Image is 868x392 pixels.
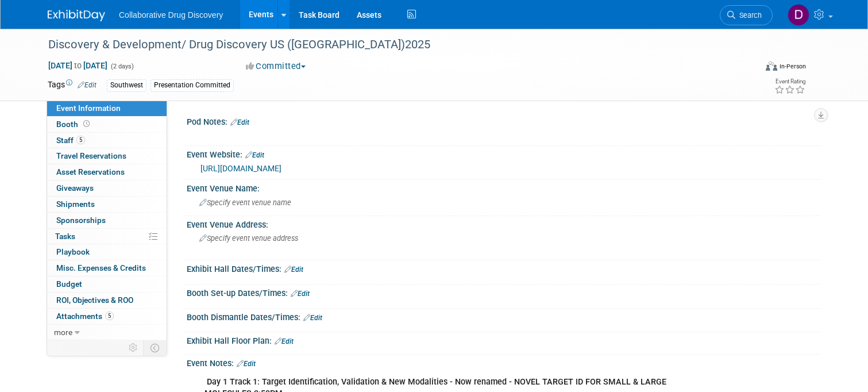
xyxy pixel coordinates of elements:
[56,312,114,321] span: Attachments
[56,183,94,193] span: Giveaways
[187,146,820,161] div: Event Website:
[766,62,777,71] img: Format-Inperson.png
[47,309,167,324] a: Attachments5
[56,199,95,209] span: Shipments
[56,247,90,256] span: Playbook
[56,120,92,129] span: Booth
[291,290,310,298] a: Edit
[187,216,820,230] div: Event Venue Address:
[151,79,234,91] div: Presentation Committed
[47,101,167,116] a: Event Information
[54,328,72,337] span: more
[124,340,144,355] td: Personalize Event Tab Strip
[47,117,167,132] a: Booth
[187,113,820,128] div: Pod Notes:
[47,276,167,292] a: Budget
[245,151,264,159] a: Edit
[56,136,85,145] span: Staff
[47,213,167,228] a: Sponsorships
[275,337,294,345] a: Edit
[47,164,167,180] a: Asset Reservations
[47,260,167,276] a: Misc. Expenses & Credits
[720,5,773,25] a: Search
[56,167,125,176] span: Asset Reservations
[107,79,146,91] div: Southwest
[187,309,820,324] div: Booth Dismantle Dates/Times:
[76,136,85,144] span: 5
[779,62,806,71] div: In-Person
[110,63,134,70] span: (2 days)
[56,151,126,160] span: Travel Reservations
[187,285,820,299] div: Booth Set-up Dates/Times:
[187,332,820,347] div: Exhibit Hall Floor Plan:
[56,279,82,289] span: Budget
[56,103,121,113] span: Event Information
[200,164,281,173] a: [URL][DOMAIN_NAME]
[199,198,291,207] span: Specify event venue name
[81,120,92,128] span: Booth not reserved yet
[47,180,167,196] a: Giveaways
[47,229,167,244] a: Tasks
[694,60,806,77] div: Event Format
[199,234,298,243] span: Specify event venue address
[47,244,167,260] a: Playbook
[187,355,820,370] div: Event Notes:
[47,148,167,164] a: Travel Reservations
[242,60,310,72] button: Committed
[788,4,809,26] img: Daniel Castro
[303,314,322,322] a: Edit
[55,232,75,241] span: Tasks
[47,133,167,148] a: Staff5
[47,197,167,212] a: Shipments
[284,266,303,274] a: Edit
[56,216,106,225] span: Sponsorships
[119,10,223,20] span: Collaborative Drug Discovery
[44,34,742,55] div: Discovery & Development/ Drug Discovery US ([GEOGRAPHIC_DATA])2025
[230,118,249,126] a: Edit
[187,180,820,194] div: Event Venue Name:
[78,81,97,89] a: Edit
[48,79,97,92] td: Tags
[56,295,133,305] span: ROI, Objectives & ROO
[735,11,762,20] span: Search
[47,325,167,340] a: more
[72,61,83,70] span: to
[774,79,805,84] div: Event Rating
[144,340,167,355] td: Toggle Event Tabs
[48,10,105,21] img: ExhibitDay
[105,312,114,320] span: 5
[48,60,108,71] span: [DATE] [DATE]
[237,360,256,368] a: Edit
[47,293,167,308] a: ROI, Objectives & ROO
[187,260,820,275] div: Exhibit Hall Dates/Times:
[56,263,146,272] span: Misc. Expenses & Credits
